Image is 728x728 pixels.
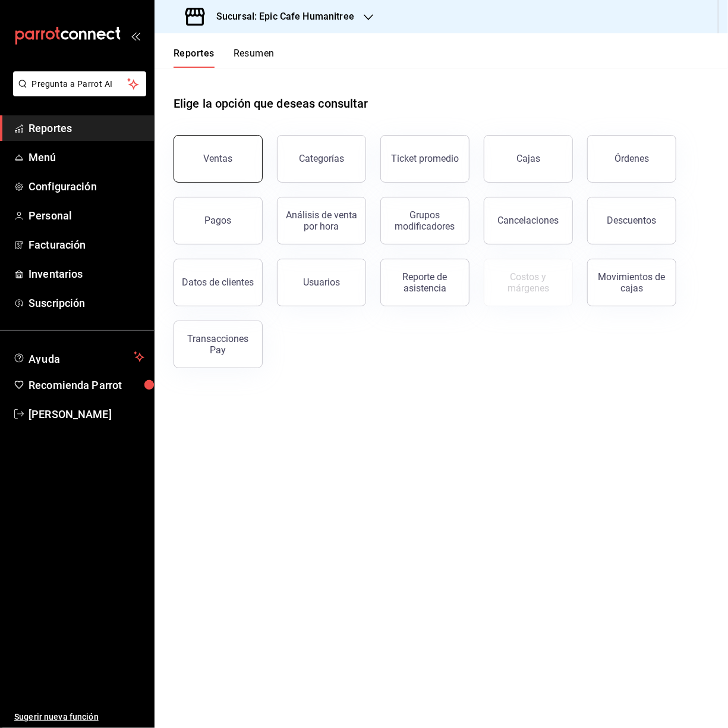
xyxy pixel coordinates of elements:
span: Inventarios [29,266,144,282]
span: Recomienda Parrot [29,377,144,393]
div: Análisis de venta por hora [285,209,358,232]
button: open_drawer_menu [131,31,140,40]
div: Órdenes [614,153,649,164]
div: Ventas [204,153,233,164]
button: Grupos modificadores [380,197,469,244]
button: Análisis de venta por hora [277,197,366,244]
div: Costos y márgenes [491,271,565,294]
span: Reportes [29,120,144,136]
div: Pagos [205,215,232,226]
button: Categorías [277,135,366,183]
button: Datos de clientes [174,259,263,306]
button: Descuentos [587,197,676,244]
span: Suscripción [29,295,144,311]
button: Pregunta a Parrot AI [13,71,146,96]
h1: Elige la opción que deseas consultar [174,95,368,112]
span: Personal [29,208,144,224]
div: Reporte de asistencia [388,271,462,294]
button: Pagos [174,197,263,244]
div: Usuarios [303,277,340,288]
span: Pregunta a Parrot AI [32,78,128,90]
button: Resumen [234,48,275,68]
div: Descuentos [607,215,657,226]
div: Ticket promedio [391,153,459,164]
div: Cancelaciones [498,215,559,226]
div: Transacciones Pay [181,333,255,356]
div: Cajas [516,153,540,164]
button: Usuarios [277,259,366,306]
button: Contrata inventarios para ver este reporte [484,259,573,306]
button: Transacciones Pay [174,321,263,368]
button: Reporte de asistencia [380,259,469,306]
button: Movimientos de cajas [587,259,676,306]
span: Facturación [29,237,144,253]
button: Ventas [174,135,263,183]
div: Datos de clientes [182,277,254,288]
span: Menú [29,149,144,165]
div: Movimientos de cajas [595,271,669,294]
h3: Sucursal: Epic Cafe Humanitree [207,10,354,24]
div: Categorías [299,153,344,164]
button: Cancelaciones [484,197,573,244]
span: Ayuda [29,350,129,364]
div: navigation tabs [174,48,275,68]
div: Grupos modificadores [388,209,462,232]
button: Órdenes [587,135,676,183]
span: Sugerir nueva función [14,711,144,723]
button: Ticket promedio [380,135,469,183]
a: Pregunta a Parrot AI [8,86,146,99]
button: Reportes [174,48,215,68]
span: Configuración [29,178,144,194]
button: Cajas [484,135,573,183]
span: [PERSON_NAME] [29,406,144,422]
